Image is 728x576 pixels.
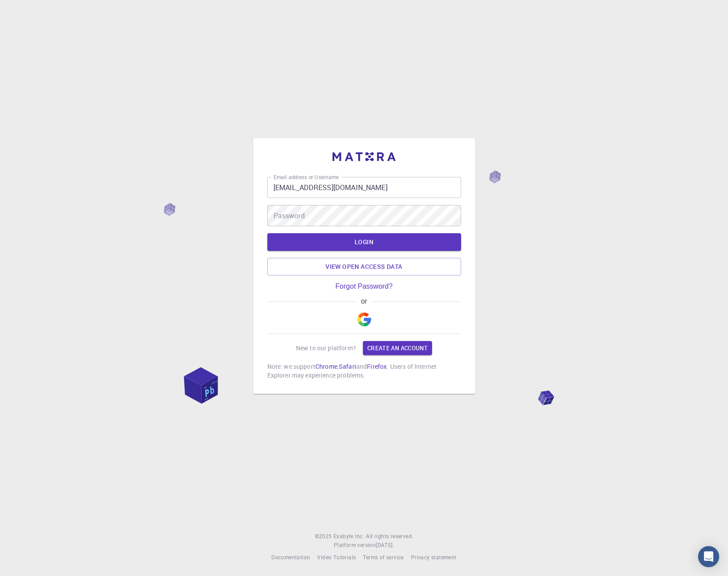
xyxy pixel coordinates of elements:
[317,554,356,561] span: Video Tutorials
[273,173,339,181] label: Email address or Username
[271,553,310,562] a: Documentation
[411,553,457,562] a: Privacy statement
[357,297,371,305] span: or
[267,233,461,251] button: LOGIN
[357,312,371,327] img: Google
[363,341,432,355] a: Create an account
[271,554,310,561] span: Documentation
[333,532,364,541] a: Exabyte Inc.
[267,258,461,275] a: View open access data
[267,362,461,380] p: Note: we support , and . Users of Internet Explorer may experience problems.
[296,344,356,352] p: New to our platform?
[698,546,719,567] div: Open Intercom Messenger
[376,541,394,550] a: [DATE].
[376,541,394,548] span: [DATE] .
[333,532,364,539] span: Exabyte Inc.
[367,362,387,371] a: Firefox
[339,362,356,371] a: Safari
[334,541,376,550] span: Platform version
[366,532,413,541] span: All rights reserved.
[336,282,393,290] a: Forgot Password?
[315,532,333,541] span: © 2025
[317,553,356,562] a: Video Tutorials
[315,362,337,371] a: Chrome
[363,553,403,562] a: Terms of service
[411,554,457,561] span: Privacy statement
[363,554,403,561] span: Terms of service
